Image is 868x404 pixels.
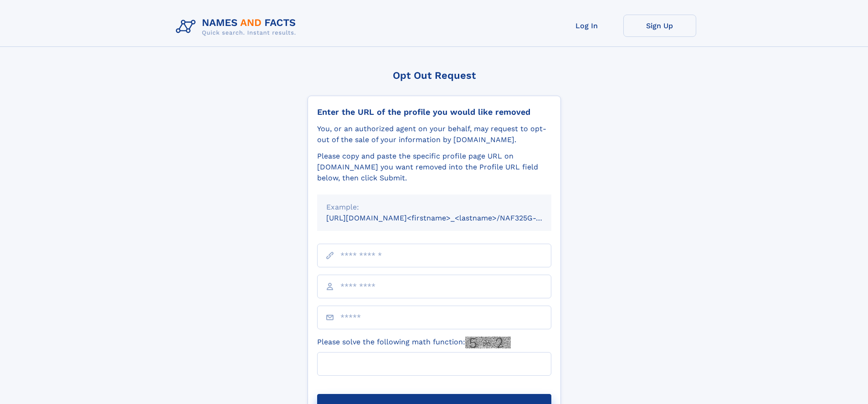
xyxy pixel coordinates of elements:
[326,202,542,213] div: Example:
[317,107,551,117] div: Enter the URL of the profile you would like removed
[326,214,569,222] small: [URL][DOMAIN_NAME]<firstname>_<lastname>/NAF325G-xxxxxxxx
[317,123,551,145] div: You, or an authorized agent on your behalf, may request to opt-out of the sale of your informatio...
[317,337,511,348] label: Please solve the following math function:
[623,15,696,37] a: Sign Up
[172,15,303,39] img: Logo Names and Facts
[317,151,551,184] div: Please copy and paste the specific profile page URL on [DOMAIN_NAME] you want removed into the Pr...
[550,15,623,37] a: Log In
[308,70,561,81] div: Opt Out Request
